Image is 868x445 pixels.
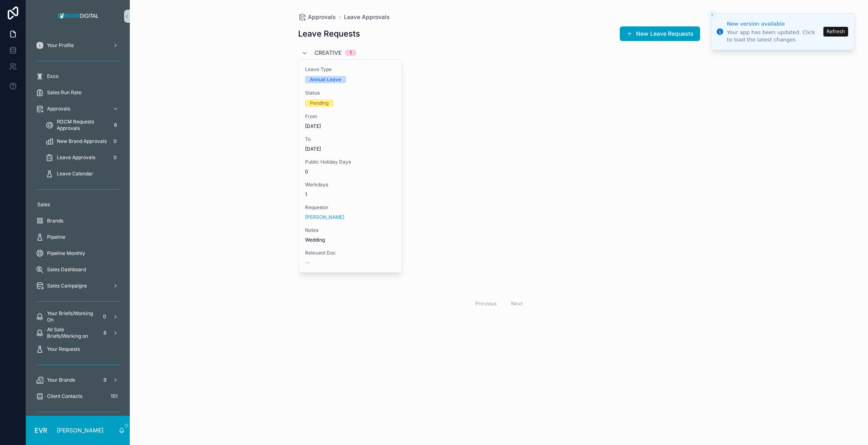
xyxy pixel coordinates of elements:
span: Exco [47,73,58,80]
div: Your app has been updated. Click to load the latest changes [727,29,821,43]
div: 9 [100,375,110,385]
span: RDCM Requests Approvals [57,119,107,132]
div: scrollable content [26,32,130,416]
a: All Sale Briefs/Working on8 [31,326,125,340]
button: Close toast [708,11,716,19]
span: Status [305,90,395,96]
span: Approvals [47,106,70,112]
a: New Brand Approvals0 [41,134,125,149]
span: Public Holiday Days [305,159,395,165]
span: New Brand Approvals [57,138,107,145]
span: Client Contacts [47,393,82,400]
span: [DATE] [305,146,395,152]
a: Sales [31,197,125,212]
span: Your Briefs/Working On [47,310,97,323]
span: Relevant Doc [305,250,395,256]
span: All Sale Briefs/Working on [47,326,97,339]
div: New version available [727,20,821,28]
a: Brands [31,214,125,228]
button: New Leave Requests [620,26,700,41]
button: Refresh [823,27,848,37]
a: RDCM Requests Approvals8 [41,118,125,132]
span: Your Requests [47,346,80,352]
a: Sales Dashboard [31,262,125,277]
a: Approvals [298,13,336,21]
a: Leave TypeAnnual LeaveStatusPendingFrom[DATE]To[DATE]Public Holiday Days0Workdays1Requestor[PERSO... [298,59,402,273]
span: Sales Dashboard [47,266,86,273]
div: 0 [100,312,110,322]
div: Annual Leave [310,76,341,83]
span: Requestor [305,204,395,211]
img: App logo [55,10,101,23]
a: Pipeline Monthly [31,246,125,261]
span: EVR [34,426,47,435]
a: Leave Approvals [344,13,390,21]
a: Exco [31,69,125,84]
a: Sales Campaigns [31,279,125,293]
span: From [305,113,395,120]
span: Sales Campaigns [47,283,87,289]
span: Your Brands [47,377,75,383]
span: Leave Calendar [57,171,93,177]
span: Notes [305,227,395,233]
div: 151 [108,391,120,401]
span: Pipeline Monthly [47,250,85,257]
a: Sales Run Rate [31,85,125,100]
a: Client Contacts151 [31,389,125,404]
span: Workdays [305,181,395,188]
span: -- [305,259,310,266]
span: Leave Approvals [57,154,95,161]
a: Leave Calendar [41,166,125,181]
span: 0 [305,168,395,175]
h1: Leave Requests [298,28,360,39]
span: Leave Type [305,66,395,73]
p: [PERSON_NAME] [57,426,103,434]
span: Sales [37,201,50,208]
div: 0 [110,136,120,146]
a: Your Brands9 [31,373,125,387]
a: Approvals [31,102,125,116]
a: Your Requests [31,342,125,356]
span: Brands [47,218,63,224]
div: 8 [100,328,110,338]
a: Pipeline [31,230,125,244]
span: Approvals [308,13,336,21]
span: Sales Run Rate [47,89,82,96]
div: Pending [310,99,329,107]
a: Leave Approvals0 [41,150,125,165]
span: 1 [305,191,395,198]
a: [PERSON_NAME] [305,214,344,220]
span: Wedding [305,237,395,243]
a: Your Briefs/Working On0 [31,309,125,324]
span: Creative [314,49,342,57]
div: 8 [110,120,120,130]
span: To [305,136,395,143]
span: Your Profile [47,42,74,49]
a: Your Profile [31,38,125,53]
div: 1 [350,50,352,56]
span: [DATE] [305,123,395,130]
div: 0 [110,153,120,162]
span: Pipeline [47,234,65,240]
